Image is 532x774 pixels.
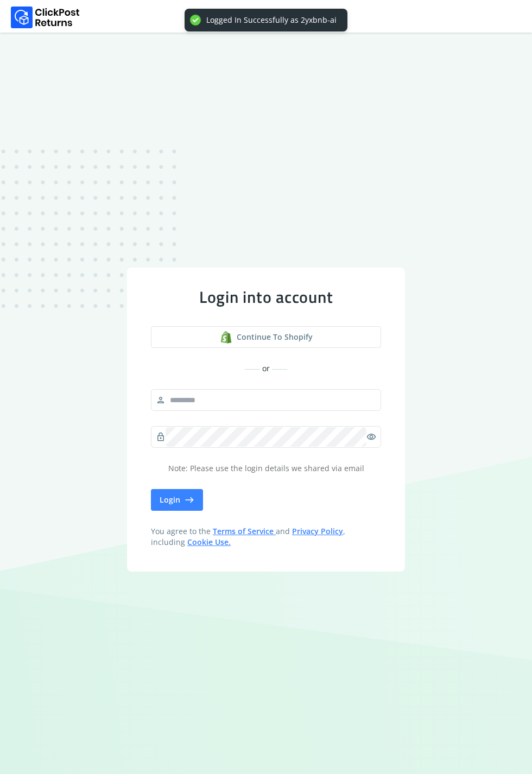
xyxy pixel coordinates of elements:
[151,326,381,348] button: Continue to shopify
[151,526,381,548] span: You agree to the and , including
[156,429,166,445] span: lock
[151,363,381,374] div: or
[187,537,231,547] a: Cookie Use.
[151,489,203,511] button: Login east
[185,492,194,507] span: east
[151,287,381,307] div: Login into account
[237,332,313,342] span: Continue to shopify
[366,429,376,445] span: visibility
[156,392,166,408] span: person
[220,331,232,344] img: shopify logo
[151,326,381,348] a: shopify logoContinue to shopify
[213,526,276,536] a: Terms of Service
[292,526,343,536] a: Privacy Policy
[11,7,80,28] img: Logo
[206,15,337,25] div: Logged In Successfully as 2yxbnb-ai
[151,463,381,474] p: Note: Please use the login details we shared via email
